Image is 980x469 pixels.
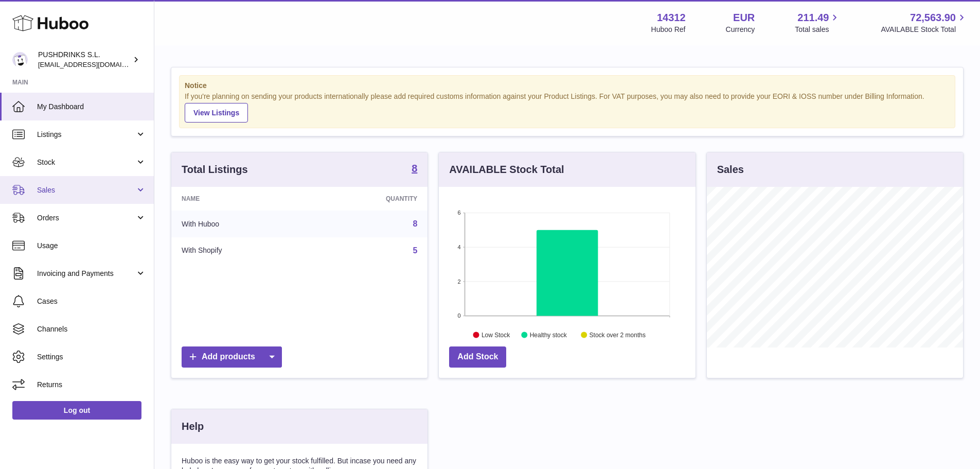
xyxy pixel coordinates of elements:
a: 8 [413,219,417,228]
a: 8 [412,163,417,176]
a: 72,563.90 AVAILABLE Stock Total [881,11,968,34]
a: Log out [12,401,141,420]
span: Total sales [795,25,841,34]
span: Listings [37,130,135,140]
strong: Notice [185,81,950,91]
span: Orders [37,213,135,223]
span: 72,563.90 [910,11,956,25]
span: Cases [37,297,146,306]
strong: EUR [733,11,755,25]
span: Returns [37,380,146,390]
a: View Listings [185,103,248,123]
span: Invoicing and Payments [37,269,135,279]
text: 4 [458,244,461,250]
th: Name [171,187,310,211]
h3: Sales [717,163,744,177]
h3: Total Listings [182,163,248,177]
img: internalAdmin-14312@internal.huboo.com [12,52,28,67]
a: Add Stock [449,346,506,368]
span: Usage [37,241,146,251]
h3: Help [182,420,204,433]
strong: 8 [412,163,417,173]
span: Sales [37,185,135,195]
span: 211.49 [797,11,829,25]
text: Healthy stock [530,331,567,338]
span: AVAILABLE Stock Total [881,25,968,34]
span: [EMAIL_ADDRESS][DOMAIN_NAME] [38,60,151,68]
a: 211.49 Total sales [795,11,841,34]
div: Currency [726,25,755,34]
a: Add products [182,346,282,368]
span: Channels [37,324,146,334]
a: 5 [413,246,417,255]
td: With Huboo [171,211,310,237]
text: 2 [458,278,461,284]
h3: AVAILABLE Stock Total [449,163,564,177]
strong: 14312 [657,11,686,25]
td: With Shopify [171,237,310,264]
span: Settings [37,352,146,362]
span: My Dashboard [37,102,146,112]
text: 0 [458,312,461,319]
div: PUSHDRINKS S.L. [38,50,131,70]
div: Huboo Ref [651,25,686,34]
th: Quantity [310,187,428,211]
text: 6 [458,210,461,216]
text: Low Stock [482,331,510,338]
div: If you're planning on sending your products internationally please add required customs informati... [185,92,950,123]
span: Stock [37,158,135,167]
text: Stock over 2 months [590,331,646,338]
